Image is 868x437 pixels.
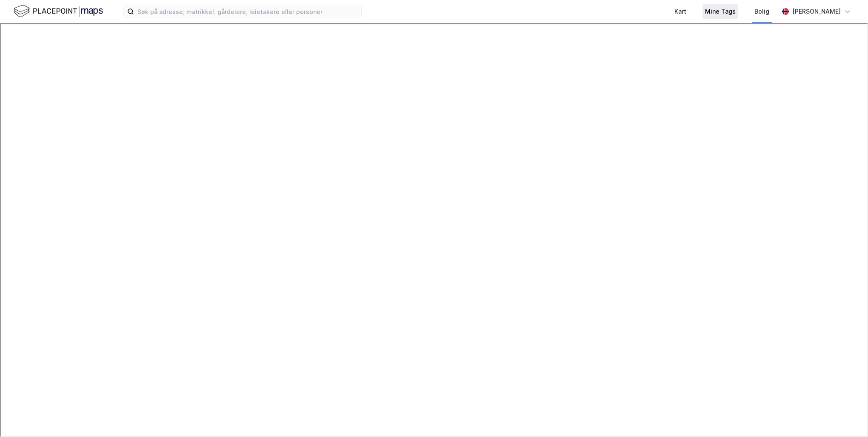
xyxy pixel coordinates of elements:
[705,6,736,17] div: Mine Tags
[674,6,686,17] div: Kart
[825,396,868,437] div: Kontrollprogram for chat
[14,4,103,19] img: logo.f888ab2527a4732fd821a326f86c7f29.svg
[792,6,841,17] div: [PERSON_NAME]
[754,6,769,17] div: Bolig
[134,5,361,18] input: Søk på adresse, matrikkel, gårdeiere, leietakere eller personer
[825,396,868,437] iframe: Chat Widget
